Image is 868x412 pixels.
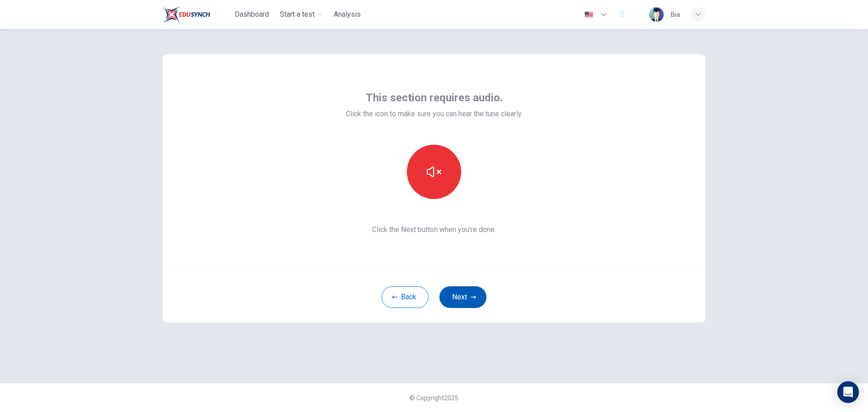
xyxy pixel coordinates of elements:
[235,9,269,20] span: Dashboard
[280,9,315,20] span: Start a test
[276,6,326,23] button: Start a test
[346,109,523,119] span: Click the icon to make sure you can hear the tune clearly.
[366,90,503,105] span: This section requires audio.
[163,5,210,24] img: EduSynch logo
[163,5,231,24] a: EduSynch logo
[231,6,273,23] button: Dashboard
[671,9,680,20] div: Bia
[330,6,364,23] button: Analysis
[649,7,664,22] img: Profile picture
[334,9,361,20] span: Analysis
[837,381,859,403] div: Open Intercom Messenger
[346,224,523,235] span: Click the Next button when you’re done.
[439,286,486,308] button: Next
[583,11,594,18] img: en
[382,286,429,308] button: Back
[410,394,458,402] span: © Copyright 2025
